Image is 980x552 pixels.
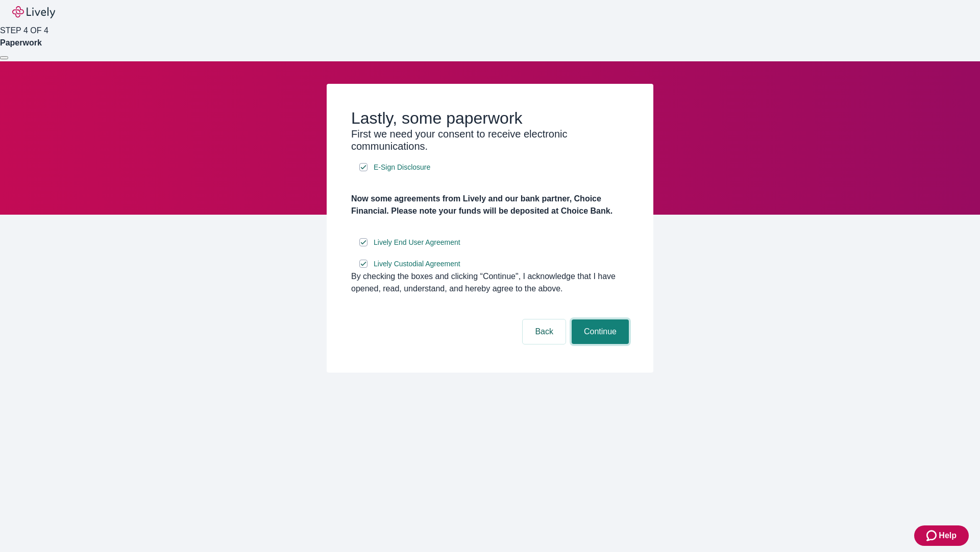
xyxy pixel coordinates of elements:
button: Zendesk support iconHelp [914,525,969,546]
a: e-sign disclosure document [372,258,462,270]
div: By checking the boxes and clicking “Continue", I acknowledge that I have opened, read, understand... [351,270,629,295]
h2: Lastly, some paperwork [351,108,629,128]
a: e-sign disclosure document [372,161,432,174]
h4: Now some agreements from Lively and our bank partner, Choice Financial. Please note your funds wi... [351,193,629,217]
span: Lively End User Agreement [374,237,460,248]
span: E-Sign Disclosure [374,162,430,173]
a: e-sign disclosure document [372,236,462,249]
h3: First we need your consent to receive electronic communications. [351,128,629,152]
span: Lively Custodial Agreement [374,259,460,269]
svg: Zendesk support icon [926,530,939,542]
span: Help [939,530,957,542]
button: Continue [572,319,629,344]
img: Lively [12,6,55,18]
button: Back [523,319,566,344]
